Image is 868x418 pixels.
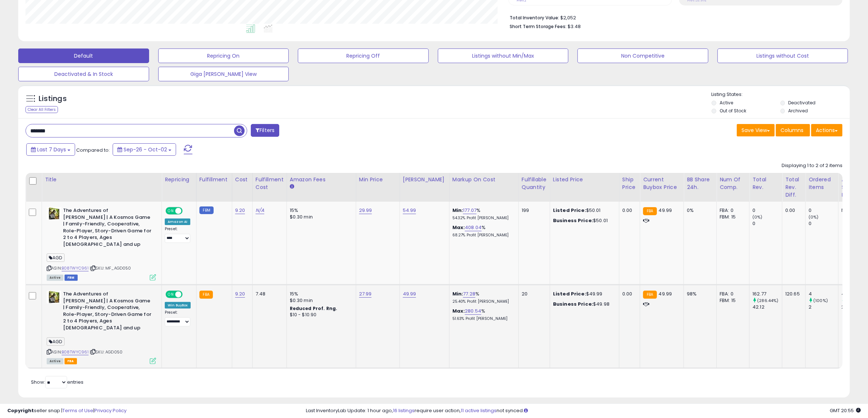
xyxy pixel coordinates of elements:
[752,304,782,310] div: 42.12
[306,407,861,414] div: Last InventoryLab Update: 1 hour ago, require user action, not synced.
[720,100,733,106] label: Active
[687,207,711,214] div: 0%
[452,299,513,304] p: 25.40% Profit [PERSON_NAME]
[752,220,782,227] div: 0
[712,91,850,98] p: Listing States:
[687,291,711,297] div: 98%
[553,301,614,307] div: $49.98
[403,207,416,214] a: 54.99
[47,337,65,346] span: AGD
[182,208,193,214] span: OFF
[577,49,708,63] button: Non Competitive
[166,208,175,214] span: ON
[659,207,672,214] span: 49.99
[359,207,372,214] a: 29.99
[643,207,657,215] small: FBA
[813,298,828,303] small: (100%)
[438,49,569,63] button: Listings without Min/Max
[789,100,816,106] label: Deactivated
[720,108,746,114] label: Out of Stock
[39,94,67,104] h5: Listings
[809,214,819,220] small: (0%)
[47,253,65,262] span: AGD
[165,176,193,183] div: Repricing
[720,214,744,220] div: FBM: 15
[199,291,213,299] small: FBA
[7,407,34,414] strong: Copyright
[47,207,156,280] div: ASIN:
[290,297,350,304] div: $0.30 min
[47,207,61,220] img: 512HW9o0uLL._SL40_.jpg
[752,291,782,297] div: 162.77
[63,291,152,333] b: The Adventures of [PERSON_NAME] | A Kosmos Game | Family-Friendly, Cooperative, Role-Player, Stor...
[553,207,614,214] div: $50.01
[622,207,634,214] div: 0.00
[553,207,586,214] b: Listed Price:
[553,301,593,307] b: Business Price:
[290,183,294,190] small: Amazon Fees.
[290,176,353,183] div: Amazon Fees
[522,291,544,297] div: 20
[235,207,245,214] a: 9.20
[811,124,842,136] button: Actions
[776,124,810,136] button: Columns
[452,224,465,231] b: Max:
[510,13,837,22] li: $2,052
[452,207,463,214] b: Min:
[452,207,513,221] div: %
[65,275,78,281] span: FBM
[757,298,778,303] small: (286.44%)
[359,176,397,183] div: Min Price
[809,304,838,310] div: 2
[461,407,497,414] a: 11 active listings
[781,127,803,134] span: Columns
[643,176,681,191] div: Current Buybox Price
[720,291,744,297] div: FBA: 0
[452,216,513,221] p: 54.32% Profit [PERSON_NAME]
[359,290,372,298] a: 27.99
[403,290,416,298] a: 49.99
[403,176,446,183] div: [PERSON_NAME]
[720,297,744,304] div: FBM: 15
[165,227,191,243] div: Preset:
[63,207,152,249] b: The Adventures of [PERSON_NAME] | A Kosmos Game | Family-Friendly, Cooperative, Role-Player, Stor...
[298,49,429,63] button: Repricing Off
[785,291,800,297] div: 120.65
[47,358,63,364] span: All listings currently available for purchase on Amazon
[809,207,838,214] div: 0
[622,291,634,297] div: 0.00
[26,106,58,113] div: Clear All Filters
[785,207,800,214] div: 0.00
[553,217,614,224] div: $50.01
[290,305,338,311] b: Reduced Prof. Rng.
[720,207,744,214] div: FBA: 0
[256,207,264,214] a: N/A
[90,265,131,271] span: | SKU: MF_AGD050
[7,407,126,414] div: seller snap | |
[522,176,547,191] div: Fulfillable Quantity
[452,308,513,321] div: %
[165,302,191,309] div: Win BuyBox
[393,407,414,414] a: 16 listings
[235,290,245,298] a: 9.20
[65,358,77,364] span: FBA
[510,23,567,30] b: Short Term Storage Fees:
[47,275,63,281] span: All listings currently available for purchase on Amazon
[45,176,159,183] div: Title
[720,176,746,191] div: Num of Comp.
[465,307,481,315] a: 280.54
[62,265,89,271] a: B08TWYC961
[235,176,249,183] div: Cost
[166,291,175,298] span: ON
[18,49,149,63] button: Default
[449,173,518,202] th: The percentage added to the cost of goods (COGS) that forms the calculator for Min & Max prices.
[452,307,465,314] b: Max:
[717,49,848,63] button: Listings without Cost
[622,176,637,191] div: Ship Price
[47,291,61,303] img: 512HW9o0uLL._SL40_.jpg
[90,349,122,355] span: | SKU: AGD050
[158,49,289,63] button: Repricing On
[256,176,284,191] div: Fulfillment Cost
[463,290,475,298] a: 77.28
[687,176,713,191] div: BB Share 24h.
